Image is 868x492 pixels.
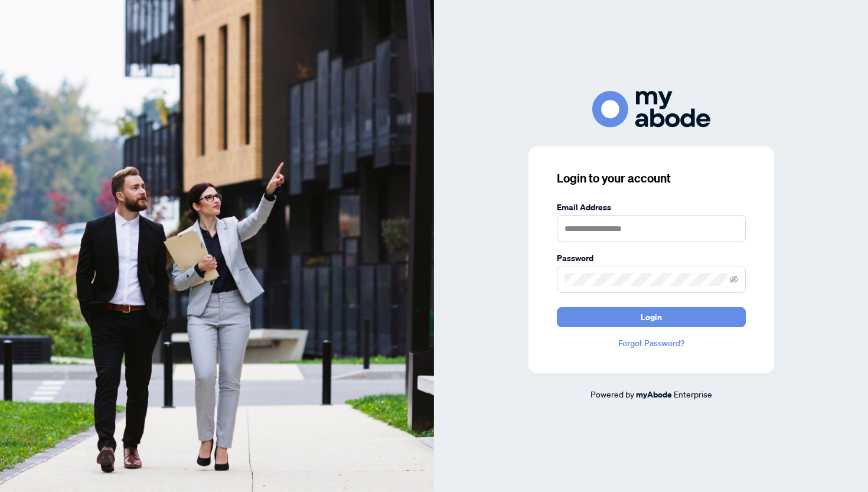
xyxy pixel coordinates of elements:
label: Email Address [557,201,746,214]
a: Forgot Password? [557,337,746,350]
span: eye-invisible [730,275,738,284]
img: ma-logo [592,91,710,127]
button: Login [557,307,746,327]
a: myAbode [636,388,672,401]
label: Password [557,252,746,265]
span: Login [641,308,662,327]
span: Enterprise [674,389,712,399]
span: Powered by [590,389,634,399]
h3: Login to your account [557,170,746,187]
